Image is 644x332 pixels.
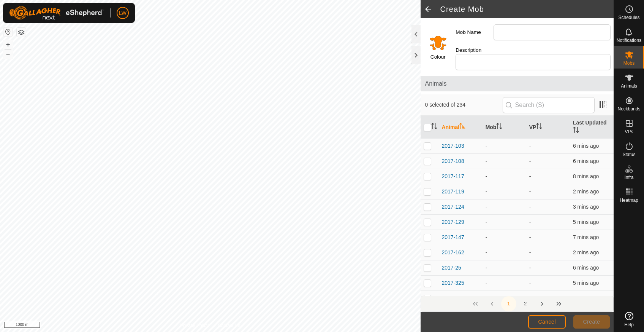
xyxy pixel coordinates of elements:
[459,124,465,130] p-sorticon: Activate to sort
[442,294,461,302] span: 2017-41
[573,204,599,210] span: 11 Sept 2025, 12:31 pm
[425,79,609,88] span: Animals
[620,198,638,203] span: Heatmap
[529,295,531,301] app-display-virtual-paddock-transition: -
[486,218,523,226] div: -
[442,172,464,180] span: 2017-117
[486,233,523,241] div: -
[486,264,523,272] div: -
[617,107,640,111] span: Neckbands
[486,142,523,150] div: -
[529,280,531,286] app-display-virtual-paddock-transition: -
[573,265,599,271] span: 11 Sept 2025, 12:28 pm
[518,296,533,311] button: 2
[431,124,437,130] p-sorticon: Activate to sort
[442,157,464,165] span: 2017-108
[486,249,523,257] div: -
[483,116,526,139] th: Mob
[486,294,523,302] div: -
[622,152,635,157] span: Status
[486,157,523,165] div: -
[439,116,483,139] th: Animal
[538,319,556,325] span: Cancel
[529,158,531,164] app-display-virtual-paddock-transition: -
[573,219,599,225] span: 11 Sept 2025, 12:29 pm
[573,173,599,179] span: 11 Sept 2025, 12:26 pm
[180,322,209,329] a: Privacy Policy
[573,128,579,134] p-sorticon: Activate to sort
[573,158,599,164] span: 11 Sept 2025, 12:28 pm
[529,265,531,271] app-display-virtual-paddock-transition: -
[535,296,550,311] button: Next Page
[442,203,464,211] span: 2017-124
[456,24,494,40] label: Mob Name
[573,295,599,301] span: 11 Sept 2025, 12:28 pm
[526,116,570,139] th: VP
[617,38,641,43] span: Notifications
[486,203,523,211] div: -
[614,309,644,330] a: Help
[442,188,464,196] span: 2017-119
[573,315,610,329] button: Create
[529,204,531,210] app-display-virtual-paddock-transition: -
[536,124,542,130] p-sorticon: Activate to sort
[17,28,26,37] button: Map Layers
[503,97,595,113] input: Search (S)
[623,61,635,65] span: Mobs
[573,249,599,255] span: 11 Sept 2025, 12:32 pm
[440,5,614,14] h2: Create Mob
[218,322,240,329] a: Contact Us
[624,322,634,327] span: Help
[9,6,104,20] img: Gallagher Logo
[496,124,502,130] p-sorticon: Activate to sort
[442,233,464,241] span: 2017-147
[573,280,599,286] span: 11 Sept 2025, 12:29 pm
[529,143,531,149] app-display-virtual-paddock-transition: -
[529,173,531,179] app-display-virtual-paddock-transition: -
[529,249,531,255] app-display-virtual-paddock-transition: -
[456,46,494,54] label: Description
[486,279,523,287] div: -
[425,101,503,109] span: 0 selected of 234
[486,188,523,196] div: -
[573,234,599,240] span: 11 Sept 2025, 12:27 pm
[442,279,464,287] span: 2017-325
[501,296,516,311] button: 1
[442,249,464,257] span: 2017-162
[430,53,446,61] label: Colour
[618,15,639,20] span: Schedules
[442,142,464,150] span: 2017-103
[528,315,566,329] button: Cancel
[3,40,13,49] button: +
[3,27,13,37] button: Reset Map
[119,9,127,17] span: LW
[442,264,461,272] span: 2017-25
[486,172,523,180] div: -
[573,143,599,149] span: 11 Sept 2025, 12:28 pm
[529,234,531,240] app-display-virtual-paddock-transition: -
[442,218,464,226] span: 2017-129
[529,188,531,195] app-display-virtual-paddock-transition: -
[583,319,600,325] span: Create
[624,175,633,180] span: Infra
[621,84,637,88] span: Animals
[573,188,599,195] span: 11 Sept 2025, 12:32 pm
[3,50,13,59] button: –
[625,129,633,134] span: VPs
[570,116,614,139] th: Last Updated
[529,219,531,225] app-display-virtual-paddock-transition: -
[551,296,566,311] button: Last Page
